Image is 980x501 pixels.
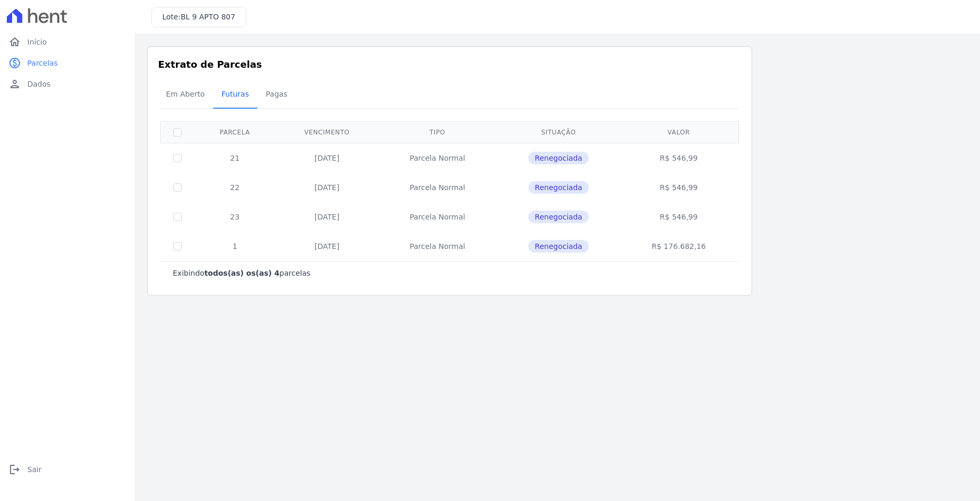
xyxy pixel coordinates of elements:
b: todos(as) os(as) 4 [204,269,279,277]
td: 22 [194,173,275,202]
a: Em Aberto [158,81,213,109]
th: Tipo [379,121,496,143]
span: Início [27,37,47,47]
i: person [8,78,21,90]
p: Exibindo parcelas [173,268,310,278]
a: personDados [4,74,130,95]
th: Valor [621,121,737,143]
td: R$ 546,99 [621,143,737,173]
td: [DATE] [275,232,378,261]
td: [DATE] [275,173,378,202]
td: 23 [194,202,275,232]
span: Futuras [215,83,255,105]
td: R$ 546,99 [621,173,737,202]
span: Renegociada [528,152,588,164]
td: Parcela Normal [379,202,496,232]
span: BL 9 APTO 807 [181,13,235,21]
td: Parcela Normal [379,143,496,173]
span: Renegociada [528,181,588,194]
span: Renegociada [528,211,588,223]
td: 1 [194,232,275,261]
th: Vencimento [275,121,378,143]
td: [DATE] [275,143,378,173]
a: Pagas [257,81,296,109]
th: Parcela [194,121,275,143]
a: Futuras [213,81,257,109]
td: [DATE] [275,202,378,232]
td: R$ 176.682,16 [621,232,737,261]
span: Em Aberto [160,83,211,105]
span: Renegociada [528,240,588,253]
td: Parcela Normal [379,173,496,202]
a: logoutSair [4,459,130,480]
i: paid [8,57,21,69]
td: 21 [194,143,275,173]
span: Sair [27,464,41,475]
span: Parcelas [27,58,58,68]
span: Dados [27,79,50,89]
a: paidParcelas [4,53,130,74]
i: home [8,36,21,48]
td: R$ 546,99 [621,202,737,232]
i: logout [8,463,21,476]
h3: Lote: [162,12,235,23]
td: Parcela Normal [379,232,496,261]
th: Situação [496,121,621,143]
span: Pagas [259,83,294,105]
h3: Extrato de Parcelas [158,57,741,71]
a: homeInício [4,32,130,53]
